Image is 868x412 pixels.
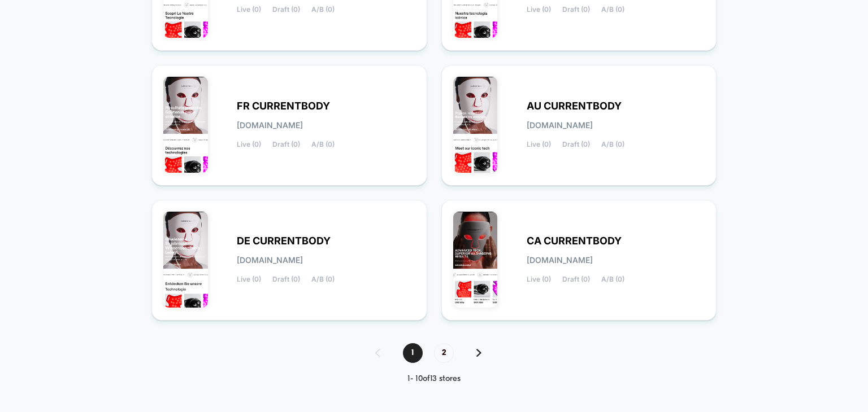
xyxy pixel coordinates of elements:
img: DE_CURRENTBODY [163,212,208,308]
span: Live (0) [527,275,551,283]
span: Draft (0) [562,141,590,148]
span: Live (0) [527,141,551,148]
div: 1 - 10 of 13 stores [364,374,504,384]
span: A/B (0) [601,275,624,283]
span: Draft (0) [562,275,590,283]
span: A/B (0) [601,6,624,14]
span: 2 [434,343,454,363]
img: CA_CURRENTBODY [453,212,498,308]
span: [DOMAIN_NAME] [237,256,303,264]
span: Live (0) [527,6,551,14]
span: A/B (0) [311,275,335,283]
span: CA CURRENTBODY [527,237,622,245]
span: Draft (0) [272,141,300,148]
span: Draft (0) [562,6,590,14]
img: pagination forward [476,349,481,357]
span: Draft (0) [272,6,300,14]
span: A/B (0) [311,6,335,14]
span: [DOMAIN_NAME] [527,256,593,264]
span: [DOMAIN_NAME] [237,121,303,129]
span: Draft (0) [272,275,300,283]
span: A/B (0) [311,141,335,148]
span: A/B (0) [601,141,624,148]
span: FR CURRENTBODY [237,102,330,110]
span: AU CURRENTBODY [527,102,622,110]
span: [DOMAIN_NAME] [527,121,593,129]
span: DE CURRENTBODY [237,237,331,245]
span: Live (0) [237,275,261,283]
span: Live (0) [237,6,261,14]
span: 1 [403,343,423,363]
img: FR_CURRENTBODY [163,77,208,173]
span: Live (0) [237,141,261,148]
img: AU_CURRENTBODY [453,77,498,173]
